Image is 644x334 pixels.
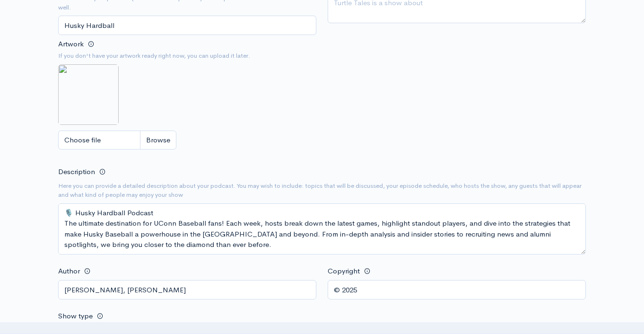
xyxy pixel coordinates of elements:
[58,51,316,61] small: If you don't have your artwork ready right now, you can upload it later.
[58,39,84,50] label: Artwork
[328,280,586,299] input: ©
[58,266,80,277] label: Author
[58,280,316,299] input: Turtle podcast productions
[328,266,360,277] label: Copyright
[58,311,93,322] label: Show type
[58,203,586,255] textarea: 🎙️ Husky Hardball Podcast The ultimate destination for UConn Baseball fans! Each week, hosts brea...
[58,16,316,35] input: Turtle Tales
[58,181,586,200] small: Here you can provide a detailed description about your podcast. You may wish to include: topics t...
[58,167,95,177] label: Description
